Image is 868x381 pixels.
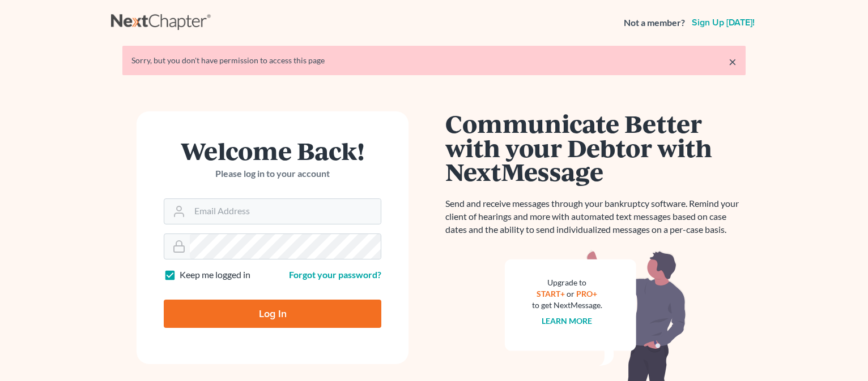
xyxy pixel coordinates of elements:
[445,197,746,236] p: Send and receive messages through your bankruptcy software. Remind your client of hearings and mo...
[542,316,593,326] a: Learn more
[190,199,381,224] input: Email Address
[445,111,746,184] h1: Communicate Better with your Debtor with NextMessage
[164,300,381,328] input: Log In
[690,18,757,27] a: Sign up [DATE]!
[289,269,381,280] a: Forgot your password?
[567,289,575,298] span: or
[164,167,381,180] p: Please log in to your account
[577,289,598,298] a: PRO+
[532,277,602,288] div: Upgrade to
[624,16,685,29] strong: Not a member?
[180,269,250,282] label: Keep me logged in
[729,55,737,68] a: ×
[164,138,381,163] h1: Welcome Back!
[532,300,602,311] div: to get NextMessage.
[537,289,565,298] a: START+
[131,55,737,66] div: Sorry, but you don't have permission to access this page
